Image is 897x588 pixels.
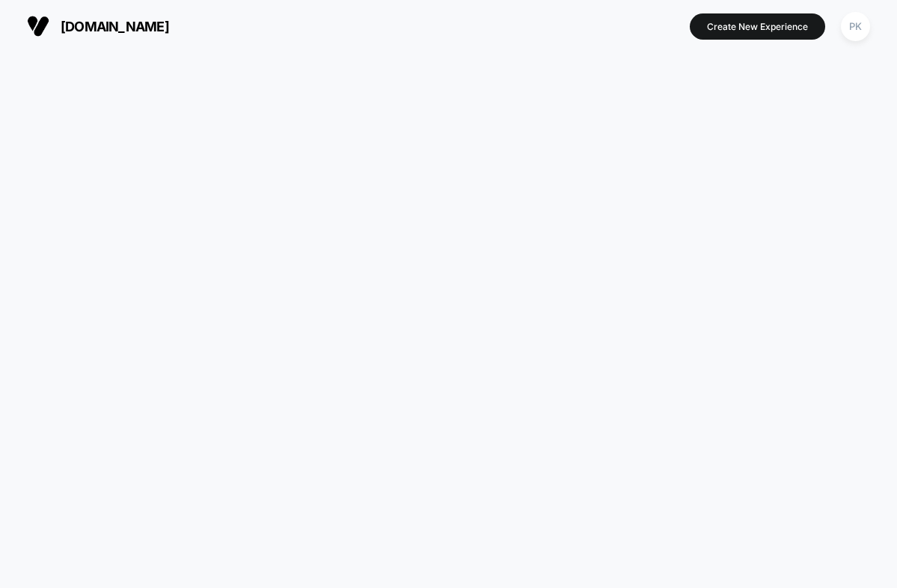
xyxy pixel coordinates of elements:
button: Create New Experience [690,13,825,40]
button: [DOMAIN_NAME] [22,14,174,38]
button: PK [836,11,875,42]
span: [DOMAIN_NAME] [61,19,169,34]
img: Visually logo [27,15,49,37]
div: PK [841,12,870,41]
